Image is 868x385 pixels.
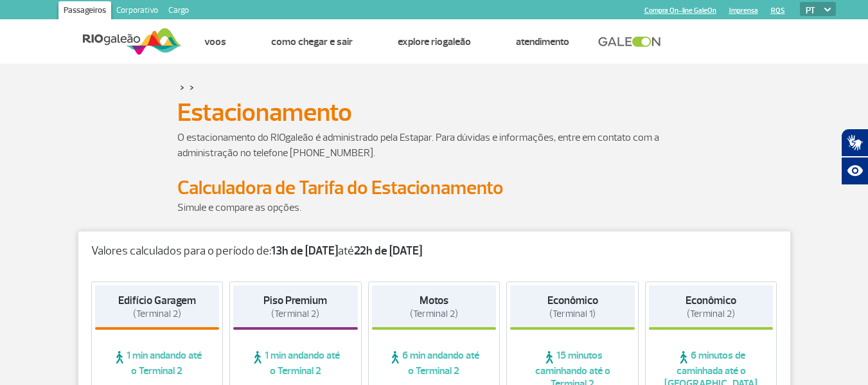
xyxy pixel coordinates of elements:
[271,35,353,48] a: Como chegar e sair
[177,176,691,200] h2: Calculadora de Tarifa do Estacionamento
[118,294,196,307] strong: Edifício Garagem
[263,294,327,307] strong: Piso Premium
[95,349,220,377] span: 1 min andando até o Terminal 2
[271,244,338,258] strong: 13h de [DATE]
[686,294,736,307] strong: Econômico
[58,1,111,22] a: Passageiros
[180,80,184,94] a: >
[190,80,194,94] a: >
[163,1,194,22] a: Cargo
[204,35,226,48] a: Voos
[177,130,691,161] p: O estacionamento do RIOgaleão é administrado pela Estapar. Para dúvidas e informações, entre em c...
[549,308,596,320] span: (Terminal 1)
[372,349,497,377] span: 6 min andando até o Terminal 2
[354,244,422,258] strong: 22h de [DATE]
[729,6,758,15] a: Imprensa
[547,294,598,307] strong: Econômico
[111,1,163,22] a: Corporativo
[841,157,868,185] button: Abrir recursos assistivos.
[516,35,569,48] a: Atendimento
[644,6,716,15] a: Compra On-line GaleOn
[410,308,458,320] span: (Terminal 2)
[133,308,181,320] span: (Terminal 2)
[177,200,691,215] p: Simule e compare as opções.
[271,308,319,320] span: (Terminal 2)
[841,129,868,157] button: Abrir tradutor de língua de sinais.
[177,102,691,123] h1: Estacionamento
[687,308,735,320] span: (Terminal 2)
[91,244,777,258] p: Valores calculados para o período de: até
[398,35,471,48] a: Explore RIOgaleão
[771,6,785,15] a: RQS
[841,129,868,185] div: Plugin de acessibilidade da Hand Talk.
[420,294,448,307] strong: Motos
[233,349,358,377] span: 1 min andando até o Terminal 2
